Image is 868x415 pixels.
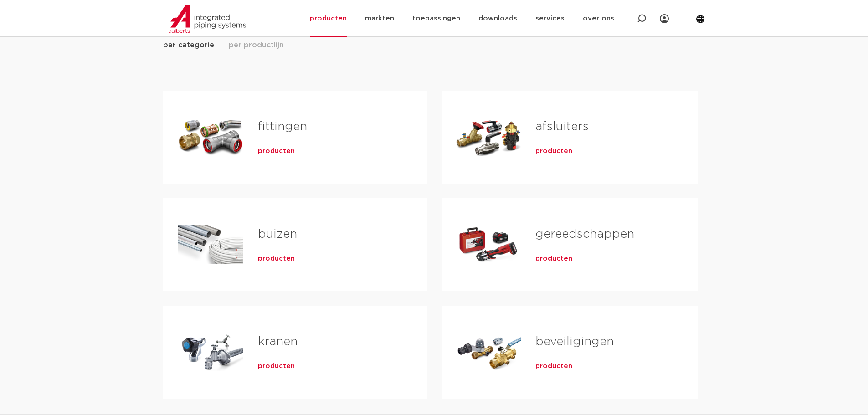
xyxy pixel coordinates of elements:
[535,147,572,156] a: producten
[258,121,307,133] a: fittingen
[258,147,295,156] a: producten
[258,336,298,348] a: kranen
[535,254,572,263] a: producten
[258,254,295,263] a: producten
[535,336,614,348] a: beveiligingen
[258,228,297,240] a: buizen
[229,40,284,51] span: per productlijn
[163,40,214,51] span: per categorie
[535,362,572,371] a: producten
[535,228,634,240] a: gereedschappen
[258,362,295,371] a: producten
[535,121,589,133] a: afsluiters
[163,39,705,413] div: Tabs. Open items met enter of spatie, sluit af met escape en navigeer met de pijltoetsen.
